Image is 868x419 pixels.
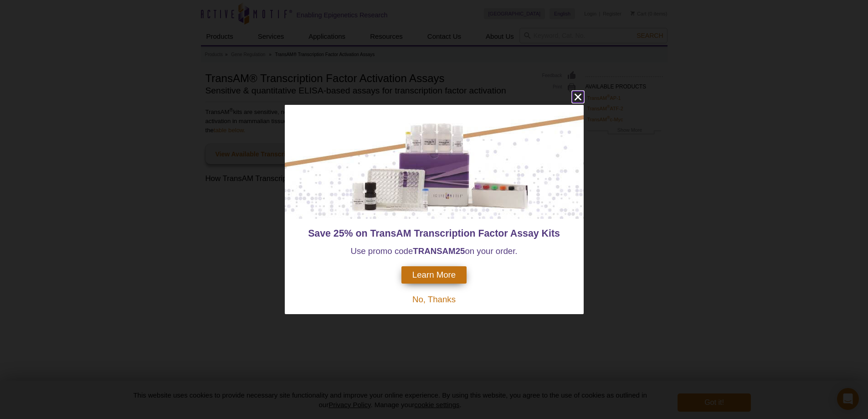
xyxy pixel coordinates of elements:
strong: TRANSAM [413,246,455,256]
span: No, Thanks [412,295,456,304]
strong: 25 [456,246,465,256]
button: close [572,91,584,103]
span: Use promo code on your order. [350,246,517,256]
span: Save 25% on TransAM Transcription Factor Assay Kits [308,228,560,239]
span: Learn More [412,270,456,280]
